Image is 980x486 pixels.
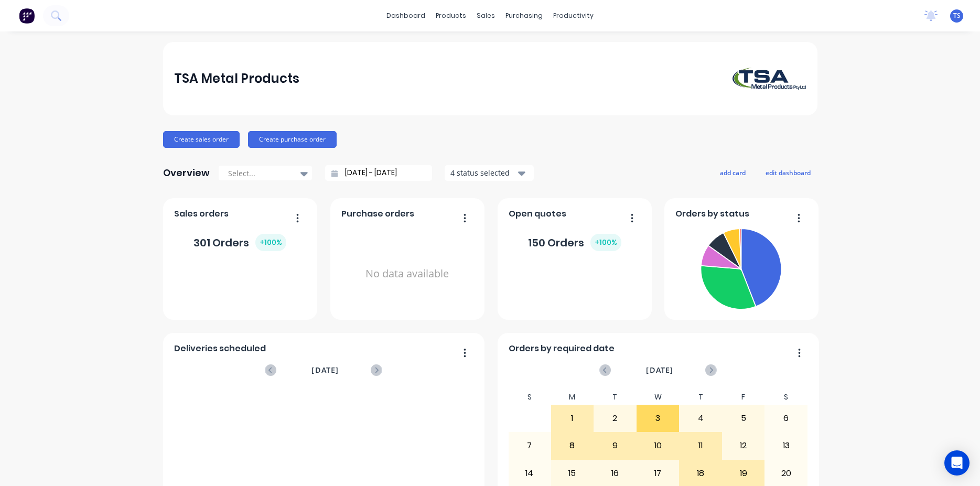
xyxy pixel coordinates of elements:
a: dashboard [381,8,430,24]
div: 10 [637,433,679,459]
span: [DATE] [646,364,673,376]
div: 1 [552,405,594,431]
div: 150 Orders [528,234,621,251]
div: productivity [548,8,599,24]
button: 4 status selected [445,165,534,181]
div: 301 Orders [193,234,286,251]
div: 3 [637,405,679,431]
div: M [551,390,594,405]
div: 2 [594,405,636,431]
span: [DATE] [311,364,339,376]
div: T [594,390,637,405]
div: TSA Metal Products [174,68,299,89]
div: 13 [765,433,807,459]
span: Open quotes [509,208,566,220]
span: TS [953,11,961,20]
button: Create purchase order [248,131,337,148]
button: edit dashboard [759,166,817,179]
div: S [764,390,807,405]
div: + 100 % [590,234,621,251]
div: purchasing [500,8,548,24]
div: 5 [723,405,764,431]
div: T [679,390,722,405]
span: Sales orders [174,208,229,220]
div: 12 [723,433,764,459]
div: 6 [765,405,807,431]
div: W [637,390,680,405]
div: 7 [509,433,551,459]
img: TSA Metal Products [733,68,806,90]
div: 4 [680,405,721,431]
div: 9 [594,433,636,459]
img: Factory [19,8,35,24]
div: 4 status selected [450,167,516,178]
button: add card [713,166,752,179]
div: + 100 % [255,234,286,251]
div: Overview [163,163,210,183]
div: 8 [552,433,594,459]
div: 11 [680,433,721,459]
div: products [430,8,471,24]
div: Open Intercom Messenger [944,450,970,476]
button: Create sales order [163,131,240,148]
div: sales [471,8,500,24]
span: Orders by status [675,208,749,220]
div: S [508,390,551,405]
span: Purchase orders [341,208,414,220]
div: No data available [341,224,473,323]
div: F [722,390,765,405]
